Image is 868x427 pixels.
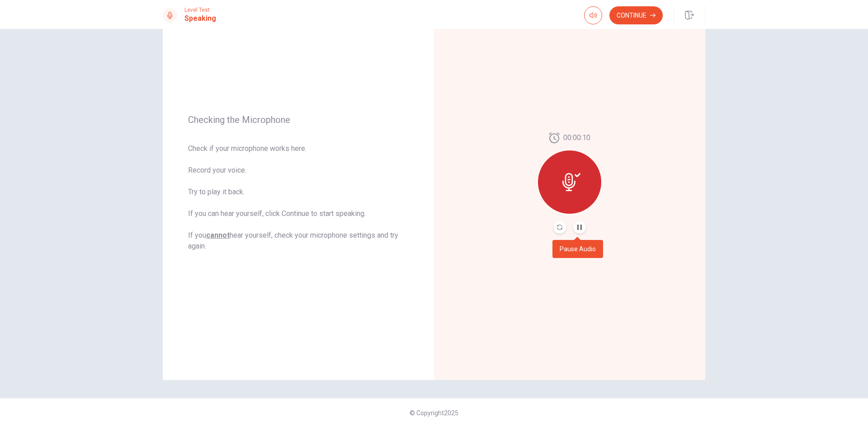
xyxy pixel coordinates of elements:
span: Check if your microphone works here. Record your voice. Try to play it back. If you can hear your... [188,143,409,252]
span: Checking the Microphone [188,114,409,125]
span: Level Test [184,7,216,13]
button: Record Again [553,221,566,234]
h1: Speaking [184,13,216,24]
span: © Copyright 2025 [410,409,458,417]
div: Pause Audio [552,240,603,258]
span: 00:00:10 [563,132,590,143]
button: Continue [609,6,663,24]
button: Pause Audio [573,221,586,234]
u: cannot [206,231,230,239]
